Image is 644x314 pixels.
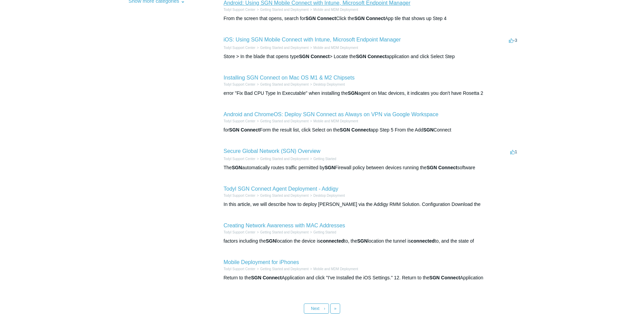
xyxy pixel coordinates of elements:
a: Creating Network Awareness with MAC Addresses [224,223,345,228]
li: Todyl Support Center [224,7,256,12]
div: for Form the result list, click Select on the app Step 5 From the Add Connect [224,126,519,134]
li: Todyl Support Center [224,45,256,50]
li: Getting Started and Deployment [255,119,309,124]
a: Android and ChromeOS: Deploy SGN Connect as Always on VPN via Google Workspace [224,111,439,117]
a: Getting Started and Deployment [260,157,309,161]
em: Connect [263,275,282,280]
a: Getting Started and Deployment [260,46,309,50]
em: SGN [325,165,335,170]
em: Connect [351,127,370,133]
em: SGN [429,275,440,280]
div: error "Fix Bad CPU Type In Executable" when installing the agent on Mac devices, it indicates you... [224,90,519,97]
a: Todyl Support Center [224,83,256,86]
span: » [334,306,336,311]
em: SGN [356,54,366,59]
a: Todyl Support Center [224,157,256,161]
li: Todyl Support Center [224,156,256,161]
div: The automatically routes traffic permitted by Firewall policy between devices running the software [224,164,519,171]
a: Todyl Support Center [224,230,256,234]
li: Getting Started [309,156,336,161]
em: connected [320,238,344,244]
a: Mobile and MDM Deployment [313,8,358,12]
li: Todyl Support Center [224,193,256,198]
a: Mobile Deployment for iPhones [224,259,299,265]
span: Next [311,306,319,311]
li: Getting Started and Deployment [255,266,309,272]
li: Mobile and MDM Deployment [309,7,358,12]
li: Getting Started and Deployment [255,45,309,50]
em: Connect [317,16,336,21]
div: Return to the Application and click "I've Installed the iOS Settings." 12. Return to the Application [224,274,519,281]
em: SGN [232,165,242,170]
em: Connect [311,54,330,59]
li: Getting Started and Deployment [255,7,309,12]
a: Installing SGN Connect on Mac OS M1 & M2 Chipsets [224,75,355,81]
span: 1 [510,149,517,154]
em: Connect [368,54,387,59]
em: Connect [241,127,260,133]
a: Todyl SGN Connect Agent Deployment - Addigy [224,186,338,192]
li: Mobile and MDM Deployment [309,119,358,124]
div: Store > In the blade that opens type > Locate the application and click Select Step [224,53,519,60]
a: Getting Started and Deployment [260,230,309,234]
a: Getting Started [313,230,336,234]
a: Mobile and MDM Deployment [313,267,358,271]
a: Todyl Support Center [224,8,256,12]
li: Getting Started and Deployment [255,230,309,235]
li: Todyl Support Center [224,82,256,87]
a: Getting Started and Deployment [260,8,309,12]
em: Connect [438,165,457,170]
a: Mobile and MDM Deployment [313,46,358,50]
li: Getting Started and Deployment [255,193,309,198]
a: Todyl Support Center [224,119,256,123]
a: Secure Global Network (SGN) Overview [224,148,320,154]
a: Getting Started and Deployment [260,83,309,86]
em: SGN [266,238,276,244]
em: SGN [423,127,434,133]
span: -3 [509,38,517,43]
em: SGN [357,238,367,244]
a: Getting Started and Deployment [260,194,309,197]
a: iOS: Using SGN Mobile Connect with Intune, Microsoft Endpoint Manager [224,37,401,42]
em: SGN [340,127,350,133]
em: SGN [427,165,437,170]
li: Desktop Deployment [309,82,345,87]
li: Getting Started and Deployment [255,156,309,161]
li: Getting Started and Deployment [255,82,309,87]
em: connected [411,238,435,244]
em: Connect [441,275,460,280]
a: Desktop Deployment [313,83,345,86]
li: Todyl Support Center [224,230,256,235]
em: SGN [299,54,309,59]
span: › [324,306,325,311]
a: Mobile and MDM Deployment [313,119,358,123]
a: Desktop Deployment [313,194,345,197]
a: Getting Started and Deployment [260,267,309,271]
a: Todyl Support Center [224,46,256,50]
em: SGN [306,16,316,21]
li: Getting Started [309,230,336,235]
em: Connect [366,16,385,21]
em: SGN [229,127,239,133]
a: Todyl Support Center [224,267,256,271]
em: SGN [348,90,358,96]
a: Getting Started [313,157,336,161]
div: factors including the location the device is to, the location the tunnel is to, and the state of [224,238,519,245]
a: Todyl Support Center [224,194,256,197]
a: Next [304,303,329,314]
li: Todyl Support Center [224,119,256,124]
em: SGN [354,16,365,21]
li: Todyl Support Center [224,266,256,272]
a: Getting Started and Deployment [260,119,309,123]
div: In this article, we will describe how to deploy [PERSON_NAME] via the Addigy RMM Solution. Config... [224,201,519,208]
li: Mobile and MDM Deployment [309,45,358,50]
em: SGN [251,275,261,280]
li: Desktop Deployment [309,193,345,198]
div: From the screen that opens, search for Click the App tile that shows up Step 4 [224,15,519,22]
li: Mobile and MDM Deployment [309,266,358,272]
